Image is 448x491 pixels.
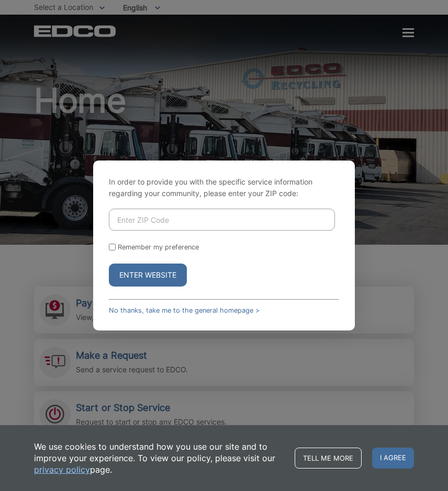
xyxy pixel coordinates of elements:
[109,176,339,199] p: In order to provide you with the specific service information regarding your community, please en...
[118,243,199,251] label: Remember my preference
[34,441,284,475] p: We use cookies to understand how you use our site and to improve your experience. To view our pol...
[34,464,90,475] a: privacy policy
[109,264,187,287] button: Enter Website
[109,209,335,231] input: Enter ZIP Code
[109,306,260,314] a: No thanks, take me to the general homepage >
[372,448,414,469] span: I agree
[295,448,362,469] a: Tell me more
